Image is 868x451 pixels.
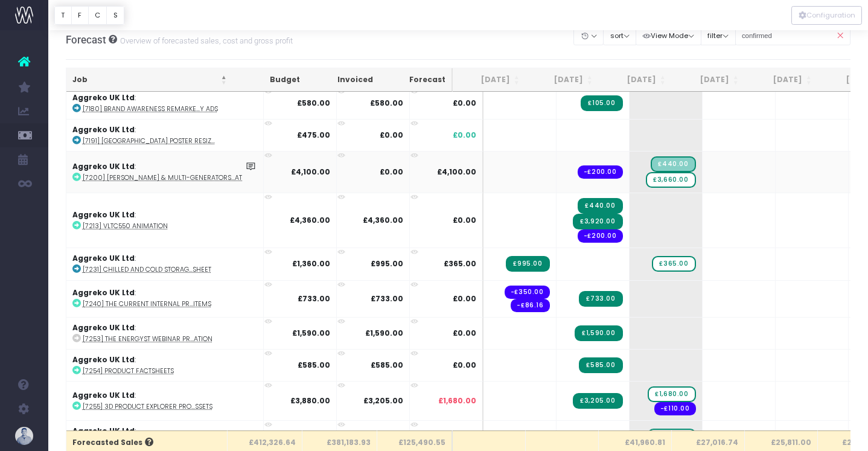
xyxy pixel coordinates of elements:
button: T [54,6,72,25]
span: £0.00 [453,130,476,141]
strong: £995.00 [371,258,403,269]
button: filter [701,27,736,45]
strong: £4,100.00 [291,167,330,177]
span: Streamtime order: 976 – Growmodo [654,402,696,415]
strong: Aggreko UK Ltd [72,124,135,135]
span: Streamtime order: 972 – Simon Harding Media [578,165,623,179]
span: £0.00 [453,98,476,109]
strong: £1,590.00 [292,328,330,338]
img: images/default_profile_image.png [15,427,33,445]
abbr: [7200] BESS & Multi-Generators Animation [83,173,254,182]
strong: Aggreko UK Ltd [72,92,135,103]
strong: Aggreko UK Ltd [72,210,135,220]
td: : [66,151,264,193]
span: Streamtime Invoice: 5163 – [7254] Product Factsheets x 2 [579,357,622,373]
th: Jun 25: activate to sort column ascending [453,68,526,92]
th: Sep 25: activate to sort column ascending [672,68,745,92]
strong: £0.00 [380,167,403,177]
strong: Aggreko UK Ltd [72,287,135,298]
span: Streamtime Invoice: 5158 – [7180] Brand Awareness Remarketing Display Ads - NO & SV export [581,95,622,111]
th: Jul 25: activate to sort column ascending [526,68,599,92]
strong: Aggreko UK Ltd [72,322,135,333]
span: £0.00 [453,328,476,339]
button: C [88,6,107,25]
span: £0.00 [453,215,476,226]
span: Streamtime Invoice: 5144 – [7231] Chilled and Cold Storage Solutions Factsheet [506,256,549,272]
strong: £580.00 [297,98,330,108]
abbr: [7231] Chilled and Cold Storage Solutions Factsheet [83,265,211,274]
strong: Aggreko UK Ltd [72,253,135,263]
strong: Aggreko UK Ltd [72,426,135,436]
td: : [66,381,264,420]
span: £0.00 [453,360,476,371]
span: £365.00 [444,258,476,269]
abbr: [7254] Product Factsheets [83,366,174,376]
span: Streamtime Invoice: 5159 – [7213] VLTC550 Animation - Scoping & Scriptwriting [578,198,622,214]
span: Forecast [66,34,106,46]
strong: £3,880.00 [290,395,330,406]
strong: Aggreko UK Ltd [72,354,135,365]
input: Search... [735,27,851,45]
td: : [66,87,264,119]
span: Streamtime Invoice: 5162 – [7253] The Energyst Webinar Presentation [575,325,622,341]
span: wayahead Sales Forecast Item [648,386,695,402]
button: F [71,6,89,25]
span: £0.00 [453,293,476,304]
strong: £4,360.00 [290,215,330,225]
strong: £1,360.00 [292,258,330,269]
strong: £3,205.00 [363,395,403,406]
strong: £733.00 [371,293,403,304]
abbr: [7255] 3D Product Explorer Promo Assets [83,402,212,411]
button: Configuration [791,6,862,25]
span: wayahead Sales Forecast Item [648,429,695,444]
span: Streamtime order: 948 – No supplier [505,286,550,299]
small: Overview of forecasted sales, cost and gross profit [117,34,293,46]
strong: £585.00 [371,360,403,370]
abbr: [7191] Bucharest Depot Poster Resize [83,136,215,146]
strong: £733.00 [298,293,330,304]
td: : [66,280,264,317]
span: Streamtime Invoice: 5164 – [7255] 3D Product Explorer Promo Assets [573,393,622,409]
abbr: [7240] The Current Internal Promo Items [83,299,211,309]
button: View Mode [636,27,701,45]
th: Invoiced [306,68,379,92]
button: sort [603,27,636,45]
button: S [106,6,124,25]
abbr: [7180] Brand Awareness Remarketing Display Ads [83,104,218,114]
strong: Aggreko UK Ltd [72,161,135,171]
strong: £585.00 [298,360,330,370]
strong: £1,590.00 [365,328,403,338]
th: Aug 25: activate to sort column ascending [599,68,672,92]
span: Streamtime Invoice: 5160 – [7213] VLTC550 Animation - Storyboard & Animation [573,214,622,229]
span: Forecasted Sales [72,437,153,448]
strong: £0.00 [380,130,403,140]
strong: £580.00 [370,98,403,108]
div: Vertical button group [791,6,862,25]
td: : [66,317,264,349]
th: Budget [233,68,306,92]
th: Forecast [379,68,453,92]
span: wayahead Sales Forecast Item [652,256,695,272]
td: : [66,248,264,280]
strong: £4,360.00 [363,215,403,225]
strong: Aggreko UK Ltd [72,390,135,400]
span: Streamtime Draft Invoice: [7200] BESS & Multi-Generators Animation [651,156,695,172]
span: wayahead Sales Forecast Item [646,172,695,188]
th: Oct 25: activate to sort column ascending [745,68,818,92]
span: Streamtime order: 951 – Etsy UK [511,299,549,312]
abbr: [7213] VLTC550 Animation [83,222,168,231]
td: : [66,349,264,381]
td: : [66,119,264,151]
span: £1,680.00 [438,395,476,406]
span: Streamtime order: 961 – Simon Harding Media [578,229,623,243]
strong: £475.00 [297,130,330,140]
abbr: [7253] The Energyst Webinar Presentation [83,334,212,344]
div: Vertical button group [54,6,124,25]
td: : [66,193,264,248]
th: Job: activate to sort column descending [66,68,233,92]
span: £4,100.00 [437,167,476,178]
span: Streamtime Invoice: 5161 – [7240] The Current Internal Promo Items [579,291,622,307]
